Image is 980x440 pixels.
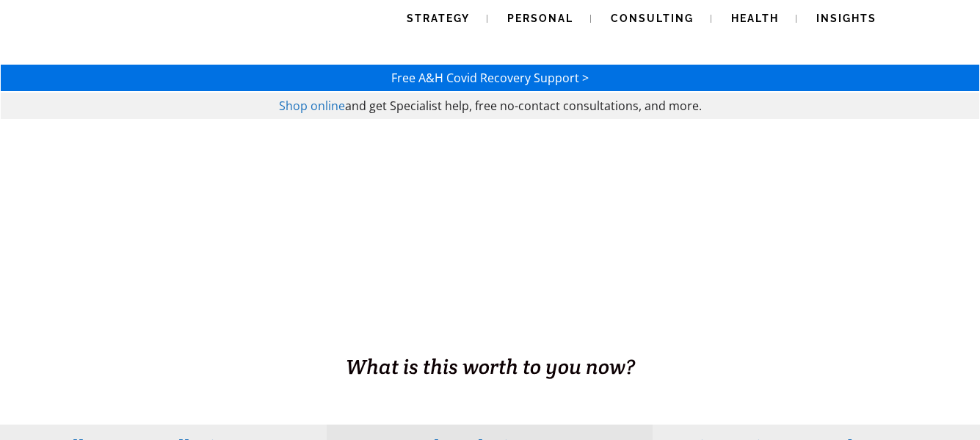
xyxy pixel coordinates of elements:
span: Personal [507,12,573,24]
span: Insights [816,12,876,24]
span: and get Specialist help, free no-contact consultations, and more. [345,98,702,114]
span: Strategy [407,12,470,24]
span: Consulting [611,12,694,24]
a: Shop online [279,98,345,114]
h1: BUSINESS. HEALTH. Family. Legacy [1,321,979,352]
span: What is this worth to you now? [346,353,635,380]
span: Health [731,12,779,24]
a: Free A&H Covid Recovery Support > [391,70,589,86]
